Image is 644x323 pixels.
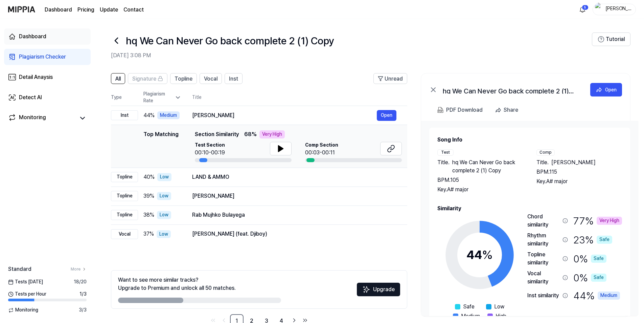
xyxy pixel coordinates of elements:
span: Low [494,303,504,311]
div: 00:10-00:19 [195,149,225,157]
div: Monitoring [19,113,46,123]
div: Plagiarism Checker [19,53,66,61]
div: Detect AI [19,93,42,102]
span: Safe [463,303,475,311]
a: Plagiarism Checker [4,49,91,65]
div: BPM. 115 [536,168,622,176]
div: Low [157,173,171,181]
div: 44 % [573,288,620,303]
img: 알림 [578,5,586,14]
div: 44 [466,246,493,264]
a: Contact [123,6,144,14]
span: Inst [229,75,238,83]
button: Vocal [200,73,222,84]
th: Type [111,89,138,106]
div: [PERSON_NAME] [192,111,377,120]
button: Inst [225,73,243,84]
span: Section Similarity [195,130,239,138]
span: High [496,312,506,320]
div: Vocal similarity [527,270,560,286]
div: 0 % [573,270,606,286]
span: 18 / 20 [74,279,87,285]
a: SparklesUpgrade [357,288,400,295]
div: Safe [591,255,606,263]
div: 77 % [573,213,622,229]
div: Detail Anaysis [19,73,53,81]
div: Comp [536,149,555,156]
button: PDF Download [436,103,484,117]
img: PDF Download [437,107,443,113]
div: Share [504,106,518,114]
div: Low [157,192,171,200]
div: 0 % [573,251,606,267]
button: 알림5 [577,4,588,15]
div: 00:03-00:11 [305,149,338,157]
div: Medium [598,292,620,300]
span: 44 % [143,111,155,120]
h2: [DATE] 3:08 PM [111,51,592,60]
div: Very High [597,217,622,225]
span: All [115,75,121,83]
div: Low [157,211,171,219]
span: Unread [385,75,403,83]
div: Medium [157,111,180,120]
div: Inst [111,110,138,121]
div: Rhythm similarity [527,232,560,248]
div: Plagiarism Rate [143,91,181,104]
span: 39 % [143,192,154,200]
button: Tutorial [592,33,630,46]
div: Very High [259,130,285,138]
button: Topline [170,73,197,84]
span: [PERSON_NAME] [551,158,596,167]
span: Medium [461,312,480,320]
span: Title . [437,158,450,175]
button: Share [492,103,524,117]
span: Tests [DATE] [8,279,43,285]
span: 68 % [244,130,257,138]
div: 23 % [573,232,612,248]
div: Top Matching [143,130,179,162]
div: Vocal [111,229,138,239]
div: BPM. 105 [437,176,523,184]
a: Update [100,6,118,14]
span: Comp Section [305,142,338,149]
div: Rab Mujhko Bulayega [192,211,396,219]
div: [PERSON_NAME] [605,5,631,13]
div: LAND & AMMO [192,173,396,181]
div: Topline [111,210,138,220]
button: Unread [373,73,407,84]
a: Detect AI [4,89,91,106]
span: Signature [132,75,156,83]
img: Sparkles [362,285,370,294]
button: profile[PERSON_NAME] [593,4,636,15]
div: Key. A# major [536,177,622,186]
a: Dashboard [45,6,72,14]
img: profile [595,3,603,16]
button: Open [590,83,622,96]
span: Topline [175,75,192,83]
button: Pricing [77,6,94,14]
span: Tests per Hour [8,291,46,298]
div: Low [157,230,171,238]
div: Topline [111,191,138,201]
div: Safe [591,274,606,282]
th: Title [192,89,407,106]
div: 5 [582,5,589,10]
a: More [71,266,87,272]
span: 1 / 3 [79,291,87,298]
span: Title . [536,158,549,167]
div: PDF Download [446,106,483,114]
div: Want to see more similar tracks? Upgrade to Premium and unlock all 50 matches. [118,276,236,292]
span: 38 % [143,211,154,219]
span: hq We Can Never Go back complete 2 (1) Copy [452,158,523,175]
span: Test Section [195,142,225,149]
button: All [111,73,125,84]
span: 40 % [143,173,155,181]
div: [PERSON_NAME] [192,192,396,200]
div: Dashboard [19,33,46,41]
div: Topline [111,172,138,182]
a: Detail Anaysis [4,69,91,85]
div: Topline similarity [527,251,560,267]
a: Monitoring [8,113,76,123]
div: Inst similarity [527,292,560,300]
